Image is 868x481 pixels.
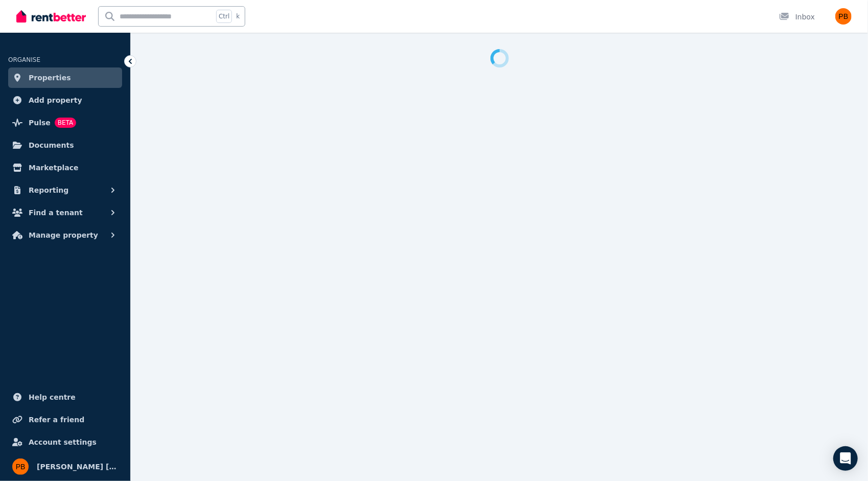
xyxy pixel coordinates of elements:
img: Petar Bijelac Petar Bijelac [12,459,29,475]
a: Add property [8,90,122,110]
span: Reporting [29,184,68,196]
div: Inbox [779,12,815,22]
a: Help centre [8,387,122,407]
button: Reporting [8,180,122,200]
span: Refer a friend [29,414,84,426]
span: Manage property [29,229,98,241]
a: Account settings [8,432,122,452]
span: Properties [29,72,71,84]
span: Pulse [29,117,51,129]
a: Refer a friend [8,409,122,430]
button: Find a tenant [8,202,122,223]
span: k [236,12,240,20]
img: Petar Bijelac Petar Bijelac [835,8,852,25]
a: PulseBETA [8,112,122,133]
div: Open Intercom Messenger [833,446,858,471]
span: Account settings [29,436,97,448]
span: ORGANISE [8,56,40,63]
span: Ctrl [216,10,232,23]
span: BETA [55,118,76,128]
img: RentBetter [16,9,86,24]
button: Manage property [8,225,122,245]
a: Documents [8,135,122,155]
span: Find a tenant [29,207,83,219]
a: Marketplace [8,157,122,178]
span: Add property [29,94,82,106]
span: [PERSON_NAME] [PERSON_NAME] [37,461,118,473]
span: Help centre [29,391,76,403]
span: Documents [29,139,74,151]
span: Marketplace [29,162,78,174]
a: Properties [8,67,122,88]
